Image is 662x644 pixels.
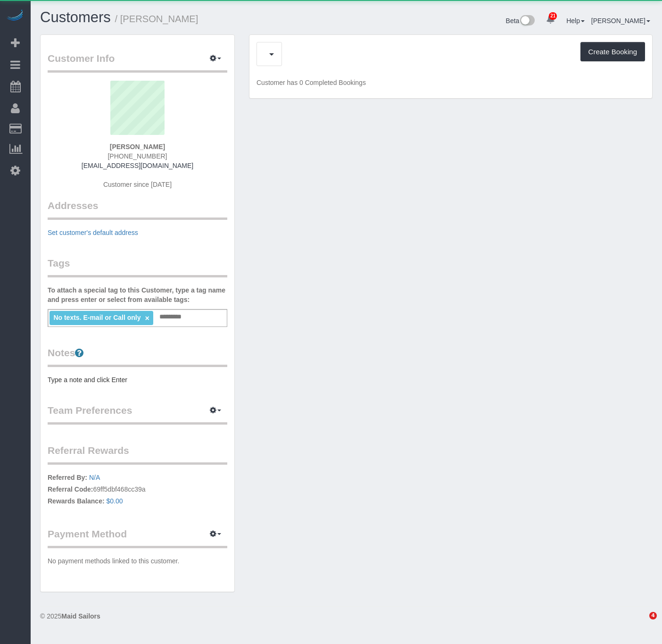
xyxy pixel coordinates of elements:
[107,497,123,505] a: $0.00
[110,143,165,151] strong: [PERSON_NAME]
[566,17,585,25] a: Help
[82,162,193,169] a: [EMAIL_ADDRESS][DOMAIN_NAME]
[40,611,653,621] div: © 2025
[48,527,227,548] legend: Payment Method
[48,375,227,385] pre: Type a note and click Enter
[108,152,167,160] span: [PHONE_NUMBER]
[48,485,93,494] label: Referral Code:
[145,314,149,322] a: ×
[541,9,560,30] a: 21
[89,474,100,481] a: N/A
[48,556,227,566] p: No payment methods linked to this customer.
[61,612,100,620] strong: Maid Sailors
[649,612,657,619] span: 4
[48,473,87,482] label: Referred By:
[519,15,535,27] img: New interface
[115,14,199,24] small: / [PERSON_NAME]
[53,314,141,321] span: No texts. E-mail or Call only
[48,51,227,73] legend: Customer Info
[549,12,557,20] span: 21
[48,346,227,367] legend: Notes
[48,473,227,508] p: 69ff5dbf468cc39a
[580,42,645,62] button: Create Booking
[48,285,227,304] label: To attach a special tag to this Customer, type a tag name and press enter or select from availabl...
[506,17,535,25] a: Beta
[257,78,645,87] p: Customer has 0 Completed Bookings
[103,181,172,188] span: Customer since [DATE]
[48,496,105,506] label: Rewards Balance:
[48,229,138,236] a: Set customer's default address
[48,443,227,465] legend: Referral Rewards
[6,9,25,23] img: Automaid Logo
[630,612,653,635] iframe: Intercom live chat
[591,17,650,25] a: [PERSON_NAME]
[48,256,227,277] legend: Tags
[48,403,227,425] legend: Team Preferences
[40,9,111,25] a: Customers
